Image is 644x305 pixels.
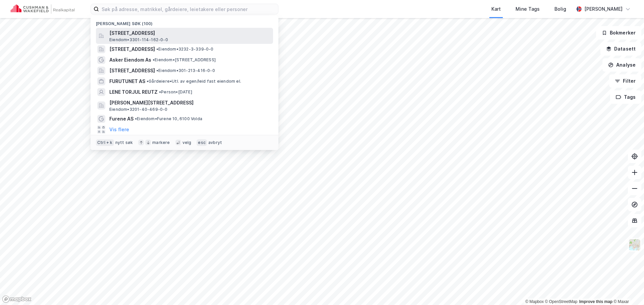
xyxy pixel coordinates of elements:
[152,140,170,145] div: markere
[156,47,214,52] span: Eiendom • 3232-3-339-0-0
[159,89,192,95] span: Person • [DATE]
[554,5,566,13] div: Bolig
[610,273,644,305] div: Kontrollprogram for chat
[109,88,158,96] span: LENE TORJUL REUTZ
[109,45,155,53] span: [STREET_ADDRESS]
[197,139,207,146] div: esc
[609,74,641,88] button: Filter
[628,238,641,251] img: Z
[109,37,168,43] span: Eiendom • 3301-114-162-0-0
[115,140,133,145] div: nytt søk
[109,115,133,123] span: Furene AS
[147,79,149,84] span: •
[579,299,612,304] a: Improve this map
[600,42,641,56] button: Datasett
[156,47,158,52] span: •
[525,299,544,304] a: Mapbox
[135,116,202,122] span: Eiendom • Furene 10, 6100 Volda
[610,90,641,104] button: Tags
[596,26,641,40] button: Bokmerker
[153,57,155,62] span: •
[109,99,270,107] span: [PERSON_NAME][STREET_ADDRESS]
[153,57,216,63] span: Eiendom • [STREET_ADDRESS]
[109,126,129,134] button: Vis flere
[516,5,540,13] div: Mine Tags
[584,5,623,13] div: [PERSON_NAME]
[91,16,278,28] div: [PERSON_NAME] søk (100)
[109,67,155,75] span: [STREET_ADDRESS]
[109,77,145,85] span: FURUTUNET AS
[109,107,168,112] span: Eiendom • 3201-40-469-0-0
[182,140,192,145] div: velg
[156,68,215,73] span: Eiendom • 301-213-416-0-0
[109,56,151,64] span: Asker Eiendom As
[109,29,270,37] span: [STREET_ADDRESS]
[545,299,578,304] a: OpenStreetMap
[602,58,641,72] button: Analyse
[208,140,222,145] div: avbryt
[96,139,114,146] div: Ctrl + k
[610,273,644,305] iframe: Chat Widget
[159,89,161,94] span: •
[491,5,501,13] div: Kart
[147,79,241,84] span: Gårdeiere • Utl. av egen/leid fast eiendom el.
[99,4,278,14] input: Søk på adresse, matrikkel, gårdeiere, leietakere eller personer
[135,116,137,121] span: •
[11,4,74,14] img: cushman-wakefield-realkapital-logo.202ea83816669bd177139c58696a8fa1.svg
[156,68,158,73] span: •
[2,295,32,303] a: Mapbox homepage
